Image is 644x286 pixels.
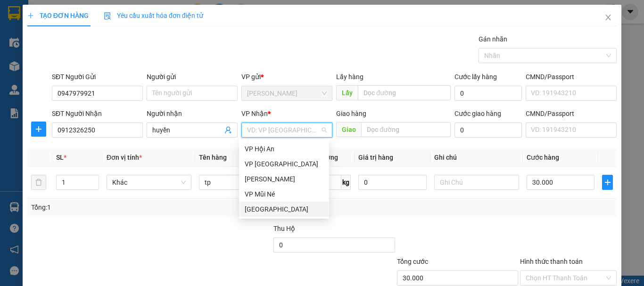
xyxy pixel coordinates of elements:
[430,148,523,167] th: Ghi chú
[358,175,426,190] input: 0
[341,175,351,190] span: kg
[604,14,612,21] span: close
[245,174,323,184] div: [PERSON_NAME]
[224,126,232,134] span: user-add
[245,189,323,199] div: VP Mũi Né
[245,159,323,169] div: VP [GEOGRAPHIC_DATA]
[454,123,522,138] input: Cước giao hàng
[358,154,393,161] span: Giá trị hàng
[239,187,329,202] div: VP Mũi Né
[56,154,64,161] span: SL
[479,35,507,43] label: Gán nhãn
[147,108,238,119] div: Người nhận
[239,202,329,217] div: Đà Lạt
[454,86,522,101] input: Cước lấy hàng
[336,73,363,81] span: Lấy hàng
[31,175,46,190] button: delete
[199,154,227,161] span: Tên hàng
[526,72,617,82] div: CMND/Passport
[603,179,612,186] span: plus
[336,110,366,117] span: Giao hàng
[361,122,451,137] input: Dọc đường
[454,110,501,117] label: Cước giao hàng
[358,85,451,100] input: Dọc đường
[239,141,329,156] div: VP Hội An
[104,12,203,19] span: Yêu cầu xuất hóa đơn điện tử
[239,172,329,187] div: Phan Thiết
[336,85,358,100] span: Lấy
[520,258,583,265] label: Hình thức thanh toán
[52,108,143,119] div: SĐT Người Nhận
[273,225,295,232] span: Thu Hộ
[527,154,559,161] span: Cước hàng
[107,154,142,161] span: Đơn vị tính
[52,72,143,82] div: SĐT Người Gửi
[31,202,249,212] div: Tổng: 1
[595,5,621,31] button: Close
[112,175,186,189] span: Khác
[602,175,613,190] button: plus
[526,108,617,119] div: CMND/Passport
[104,12,111,20] img: icon
[199,175,284,190] input: VD: Bàn, Ghế
[247,86,327,100] span: Phan Thiết
[31,122,46,137] button: plus
[397,258,428,265] span: Tổng cước
[241,110,268,117] span: VP Nhận
[245,144,323,154] div: VP Hội An
[32,125,46,133] span: plus
[27,12,89,19] span: TẠO ĐƠN HÀNG
[147,72,238,82] div: Người gửi
[239,156,329,172] div: VP Nha Trang
[336,122,361,137] span: Giao
[241,72,332,82] div: VP gửi
[27,12,34,19] span: plus
[434,175,519,190] input: Ghi Chú
[454,73,497,81] label: Cước lấy hàng
[245,204,323,214] div: [GEOGRAPHIC_DATA]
